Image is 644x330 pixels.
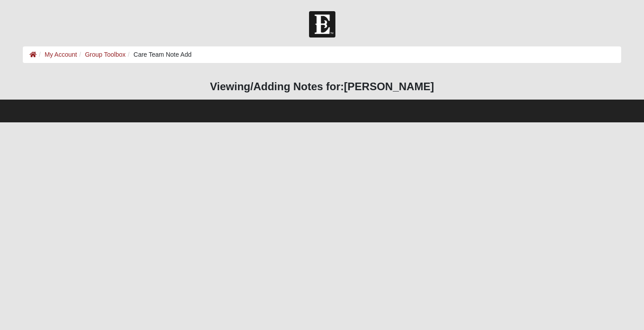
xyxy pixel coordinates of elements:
li: Care Team Note Add [126,50,192,59]
h3: Viewing/Adding Notes for: [23,80,621,93]
img: Church of Eleven22 Logo [309,11,335,38]
a: Group Toolbox [85,51,126,58]
a: My Account [45,51,77,58]
strong: [PERSON_NAME] [344,80,434,92]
